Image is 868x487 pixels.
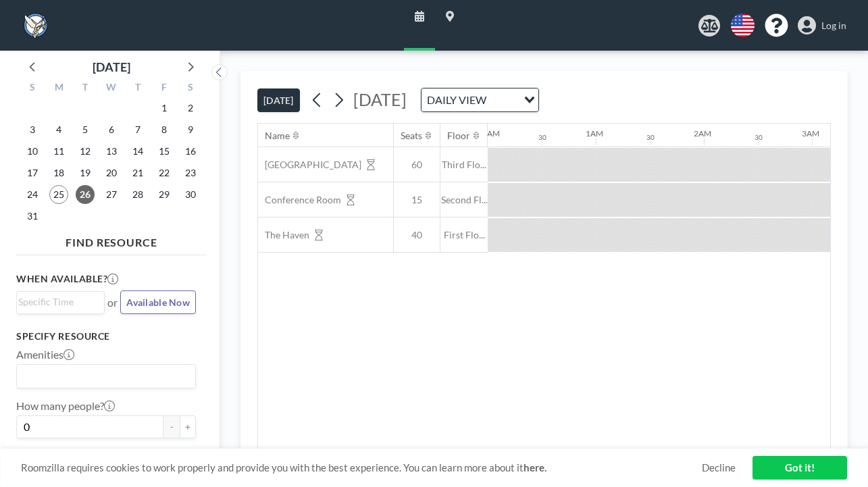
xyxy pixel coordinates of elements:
span: Friday, August 1, 2025 [155,99,174,118]
div: 3AM [802,128,819,138]
span: Wednesday, August 27, 2025 [102,185,121,204]
div: 12AM [478,128,500,138]
span: First Flo... [440,229,488,241]
span: Sunday, August 3, 2025 [23,120,42,139]
div: 30 [538,133,546,142]
span: Sunday, August 31, 2025 [23,207,42,226]
span: [DATE] [353,89,407,109]
span: Saturday, August 16, 2025 [181,142,200,161]
div: 1AM [586,128,603,138]
span: Sunday, August 17, 2025 [23,163,42,182]
div: 30 [646,133,655,142]
div: M [46,80,72,97]
span: Saturday, August 23, 2025 [181,163,200,182]
span: Saturday, August 2, 2025 [181,99,200,118]
span: Available Now [126,297,190,308]
span: Friday, August 29, 2025 [155,185,174,204]
span: Second Fl... [440,194,488,206]
div: T [72,80,99,97]
span: Wednesday, August 20, 2025 [102,163,121,182]
span: Roomzilla requires cookies to work properly and provide you with the best experience. You can lea... [21,461,702,474]
span: 60 [394,159,440,171]
span: Sunday, August 10, 2025 [23,142,42,161]
span: DAILY VIEW [424,91,489,109]
div: S [20,80,46,97]
button: - [163,415,180,438]
div: Search for option [17,365,195,388]
img: organization-logo [22,12,49,39]
label: Amenities [16,348,74,361]
div: 30 [755,133,763,142]
span: Monday, August 4, 2025 [49,120,68,139]
a: here. [524,461,546,473]
span: or [107,296,118,309]
span: Conference Room [258,194,341,206]
a: Decline [702,461,736,474]
div: Search for option [17,292,104,312]
a: Log in [798,16,846,35]
span: Friday, August 22, 2025 [155,163,174,182]
span: Tuesday, August 5, 2025 [76,120,95,139]
span: [GEOGRAPHIC_DATA] [258,159,361,171]
div: F [151,80,177,97]
button: Available Now [120,290,196,314]
label: How many people? [16,399,115,413]
input: Search for option [490,91,516,109]
div: Search for option [422,88,538,111]
div: W [99,80,125,97]
h3: Specify resource [16,330,196,342]
span: Thursday, August 21, 2025 [128,163,147,182]
span: Thursday, August 7, 2025 [128,120,147,139]
span: Tuesday, August 19, 2025 [76,163,95,182]
span: Monday, August 11, 2025 [49,142,68,161]
h4: FIND RESOURCE [16,230,207,249]
span: Thursday, August 14, 2025 [128,142,147,161]
span: Monday, August 25, 2025 [49,185,68,204]
input: Search for option [18,367,188,385]
span: Wednesday, August 6, 2025 [102,120,121,139]
span: 15 [394,194,440,206]
span: Friday, August 8, 2025 [155,120,174,139]
span: Sunday, August 24, 2025 [23,185,42,204]
input: Search for option [18,294,97,309]
span: Wednesday, August 13, 2025 [102,142,121,161]
span: Friday, August 15, 2025 [155,142,174,161]
span: 40 [394,229,440,241]
span: Third Flo... [440,159,488,171]
div: Seats [401,130,422,142]
div: [DATE] [93,57,130,76]
a: Got it! [752,456,847,480]
div: Name [265,130,290,142]
span: Saturday, August 9, 2025 [181,120,200,139]
div: Floor [447,130,470,142]
span: Log in [821,20,846,32]
span: Thursday, August 28, 2025 [128,185,147,204]
div: T [124,80,151,97]
span: The Haven [258,229,309,241]
button: + [180,415,196,438]
div: S [177,80,203,97]
span: Tuesday, August 26, 2025 [76,185,95,204]
span: Tuesday, August 12, 2025 [76,142,95,161]
button: [DATE] [257,88,300,112]
span: Monday, August 18, 2025 [49,163,68,182]
div: 2AM [694,128,711,138]
span: Saturday, August 30, 2025 [181,185,200,204]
